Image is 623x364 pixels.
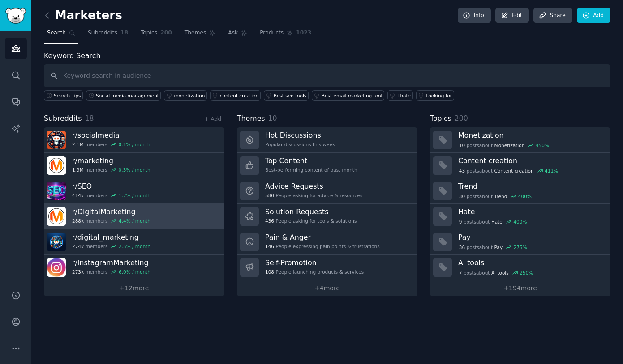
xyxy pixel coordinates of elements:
span: Topics [141,29,157,37]
a: I hate [387,90,413,101]
h3: r/ DigitalMarketing [72,207,150,216]
span: Ai tools [491,270,509,276]
a: Top ContentBest-performing content of past month [237,153,417,178]
a: Solution Requests436People asking for tools & solutions [237,204,417,229]
img: InstagramMarketing [47,258,66,277]
a: content creation [210,90,261,101]
a: Content creation43postsaboutContent creation411% [430,153,610,178]
span: Themes [185,29,206,37]
span: Ask [228,29,238,37]
span: 7 [459,270,462,276]
div: 2.5 % / month [119,243,150,250]
span: 18 [85,114,94,123]
span: Content creation [494,168,534,174]
a: +194more [430,280,610,296]
a: r/marketing1.9Mmembers0.3% / month [44,153,224,178]
div: 0.1 % / month [119,141,150,148]
span: Trend [494,193,507,199]
a: r/InstagramMarketing273kmembers6.0% / month [44,255,224,280]
span: 10 [459,142,465,148]
h3: Ai tools [458,258,604,267]
span: Subreddits [44,113,82,124]
a: Share [533,8,572,23]
h3: r/ socialmedia [72,131,150,140]
div: post s about [458,167,559,175]
span: 43 [459,168,465,174]
div: Popular discussions this week [265,141,335,148]
a: Trend30postsaboutTrend400% [430,178,610,204]
span: 146 [265,243,274,250]
span: 1023 [296,29,311,37]
span: Topics [430,113,451,124]
div: content creation [220,93,258,99]
span: 2.1M [72,141,84,148]
div: Best email marketing tool [322,93,382,99]
img: GummySearch logo [5,8,26,24]
h3: Hate [458,207,604,216]
a: Topics200 [137,26,175,44]
button: Search Tips [44,90,83,101]
a: Themes [181,26,219,44]
h3: Advice Requests [265,182,362,191]
a: Pay36postsaboutPay275% [430,229,610,255]
img: socialmedia [47,131,66,149]
span: 200 [455,114,468,123]
a: Advice Requests580People asking for advice & resources [237,178,417,204]
div: monetization [174,93,205,99]
a: Hot DiscussionsPopular discussions this week [237,127,417,153]
span: 36 [459,244,465,250]
img: digital_marketing [47,233,66,251]
span: Monetization [494,142,525,148]
h3: Content creation [458,156,604,165]
div: 275 % [514,244,527,250]
span: 274k [72,243,84,250]
span: Products [260,29,284,37]
h3: r/ marketing [72,156,150,165]
span: 108 [265,269,274,275]
div: post s about [458,141,550,149]
span: 580 [265,192,274,199]
img: DigitalMarketing [47,207,66,226]
div: post s about [458,243,528,251]
div: Looking for [426,93,452,99]
div: 400 % [518,193,532,199]
a: monetization [164,90,206,101]
a: Best email marketing tool [312,90,384,101]
span: 1.9M [72,167,84,173]
div: 411 % [545,168,558,174]
h3: Pay [458,233,604,242]
div: members [72,141,150,148]
h3: Monetization [458,131,604,140]
div: members [72,167,150,173]
div: People expressing pain points & frustrations [265,243,380,250]
div: members [72,269,150,275]
h3: Solution Requests [265,207,357,216]
div: post s about [458,269,534,277]
div: 450 % [536,142,549,148]
a: r/DigitalMarketing288kmembers4.4% / month [44,204,224,229]
a: r/digital_marketing274kmembers2.5% / month [44,229,224,255]
a: Info [458,8,491,23]
div: People launching products & services [265,269,364,275]
h3: Top Content [265,156,357,165]
div: Best seo tools [274,93,307,99]
span: 273k [72,269,84,275]
a: Monetization10postsaboutMonetization450% [430,127,610,153]
a: Self-Promotion108People launching products & services [237,255,417,280]
a: Subreddits18 [85,26,131,44]
span: Subreddits [88,29,117,37]
a: Add [577,8,610,23]
a: +12more [44,280,224,296]
h2: Marketers [44,8,122,23]
a: Social media management [86,90,161,101]
div: People asking for tools & solutions [265,218,357,224]
div: members [72,192,150,199]
h3: r/ SEO [72,182,150,191]
div: I hate [397,93,411,99]
span: Pay [494,244,503,250]
div: post s about [458,218,528,226]
span: Themes [237,113,265,124]
div: People asking for advice & resources [265,192,362,199]
h3: Trend [458,182,604,191]
div: 400 % [513,219,527,225]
